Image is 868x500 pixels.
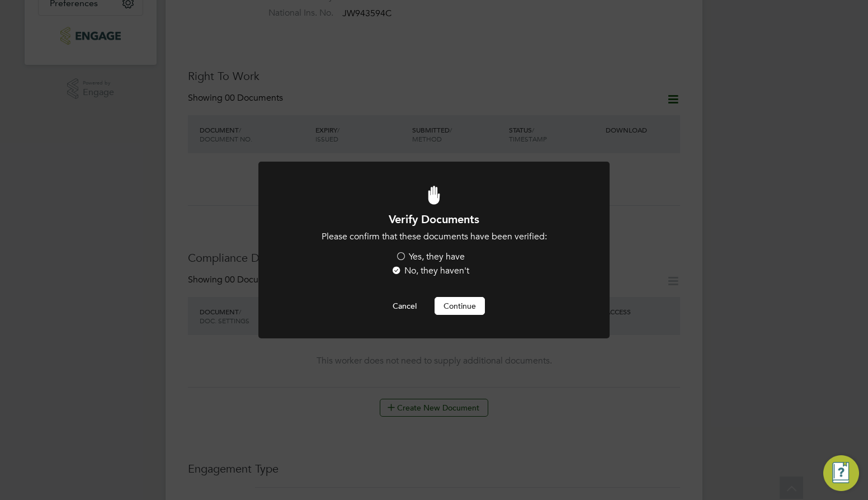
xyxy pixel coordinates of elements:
label: Yes, they have [395,251,465,263]
button: Cancel [384,297,426,315]
button: Continue [435,297,485,315]
label: No, they haven't [391,265,469,277]
p: Please confirm that these documents have been verified: [289,231,579,243]
h1: Verify Documents [289,212,579,227]
button: Engage Resource Center [823,455,859,491]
